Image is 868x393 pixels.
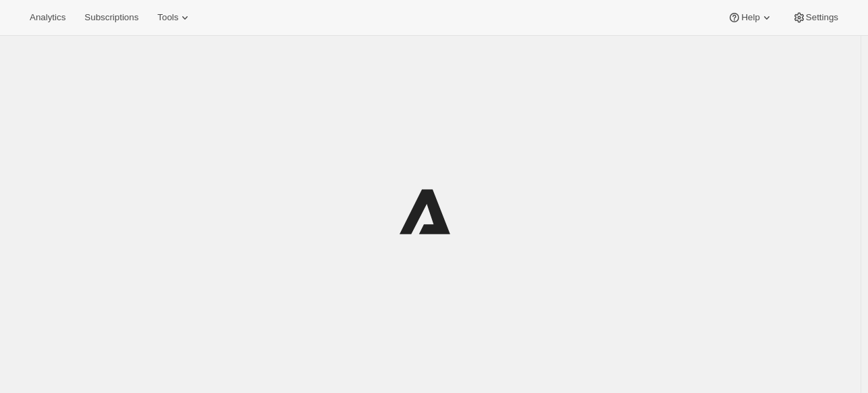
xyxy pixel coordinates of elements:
button: Settings [784,8,846,27]
span: Tools [157,12,178,23]
button: Help [720,8,781,27]
span: Help [741,12,759,23]
span: Subscriptions [84,12,138,23]
span: Settings [806,12,838,23]
button: Analytics [22,8,74,27]
button: Tools [149,8,200,27]
button: Subscriptions [76,8,146,27]
span: Analytics [30,12,65,23]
